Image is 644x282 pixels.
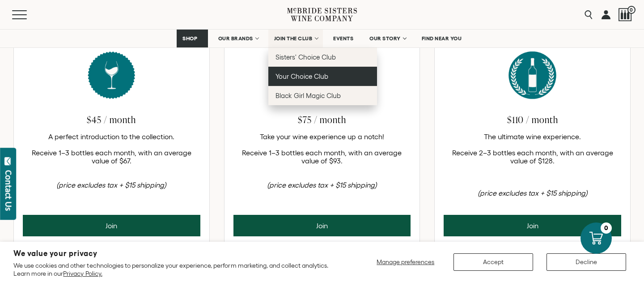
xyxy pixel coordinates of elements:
span: EVENTS [333,35,353,42]
span: OUR BRANDS [218,35,253,42]
a: SHOP [177,30,208,47]
p: We use cookies and other technologies to personalize your experience, perform marketing, and coll... [13,261,340,278]
a: Your Choice Club [268,67,377,86]
span: Your Choice Club [275,73,328,80]
a: Black Girl Magic Club [268,86,377,105]
a: JOIN THE CLUB [268,30,323,47]
button: Manage preferences [371,253,440,271]
span: FIND NEAR YOU [422,35,462,42]
h2: We value your privacy [13,250,340,257]
div: 0 [601,222,612,234]
span: OUR STORY [369,35,401,42]
span: Sisters' Choice Club [275,53,336,61]
span: Black Girl Magic Club [275,92,341,99]
span: SHOP [182,35,198,42]
a: Sisters' Choice Club [268,47,377,67]
span: 0 [627,6,636,14]
a: OUR BRANDS [212,30,264,47]
a: FIND NEAR YOU [416,30,468,47]
span: Manage preferences [377,258,434,265]
div: Contact Us [4,170,13,211]
span: JOIN THE CLUB [274,35,313,42]
button: Decline [547,253,626,271]
a: EVENTS [327,30,359,47]
a: Privacy Policy. [63,270,102,277]
a: OUR STORY [364,30,411,47]
button: Accept [453,253,533,271]
button: Mobile Menu Trigger [12,10,44,19]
